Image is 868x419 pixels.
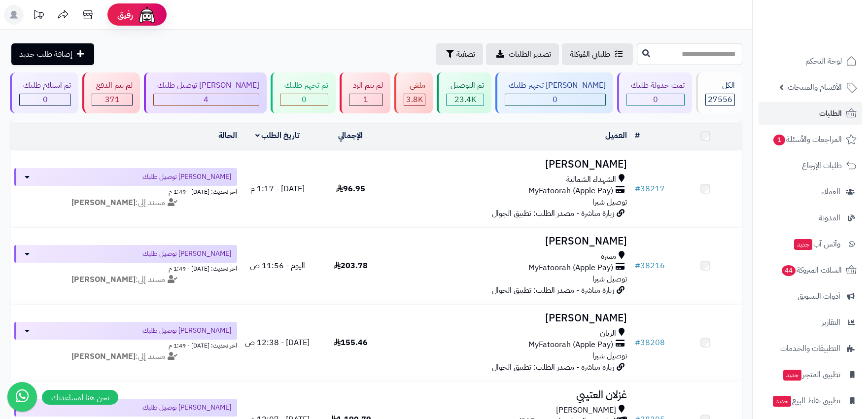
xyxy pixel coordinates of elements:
span: [PERSON_NAME] توصيل طلبك [142,172,231,182]
span: [PERSON_NAME] توصيل طلبك [142,249,231,259]
span: [PERSON_NAME] [556,405,616,416]
a: #38216 [635,260,665,272]
span: رفيق [117,9,133,21]
a: تم التوصيل 23.4K [435,72,493,113]
a: لم يتم الدفع 371 [80,72,141,113]
div: مسند إلى: [7,197,244,209]
div: 0 [280,94,327,105]
a: المدونة [759,206,862,230]
a: تم تجهيز طلبك 0 [269,72,337,113]
span: العملاء [821,185,840,199]
span: 0 [553,94,557,105]
a: الكل27556 [694,72,744,113]
a: الطلبات [759,102,862,125]
a: تاريخ الطلب [255,130,300,141]
a: طلبات الإرجاع [759,154,862,177]
span: أدوات التسويق [798,289,840,303]
span: 203.78 [334,260,368,272]
h3: [PERSON_NAME] [391,236,626,247]
a: المراجعات والأسئلة1 [759,128,862,151]
span: إضافة طلب جديد [19,48,72,60]
a: التطبيقات والخدمات [759,337,862,360]
a: #38208 [635,337,665,349]
span: 3.8K [406,94,423,105]
span: # [635,337,640,349]
div: تم تجهيز طلبك [280,80,328,91]
div: مسند إلى: [7,274,244,285]
span: جديد [773,396,791,407]
div: تمت جدولة طلبك [626,80,684,91]
strong: [PERSON_NAME] [71,197,136,209]
span: وآتس آب [793,237,840,251]
span: مسره [601,251,616,262]
div: الكل [705,80,735,91]
span: توصيل شبرا [592,196,627,208]
span: تطبيق المتجر [782,368,840,382]
div: [PERSON_NAME] توصيل طلبك [153,80,259,91]
span: تصفية [456,48,475,60]
a: [PERSON_NAME] تجهيز طلبك 0 [493,72,615,113]
a: أدوات التسويق [759,284,862,308]
div: اخر تحديث: [DATE] - 1:49 م [14,263,237,273]
a: #38217 [635,183,665,195]
h3: [PERSON_NAME] [391,313,626,324]
div: اخر تحديث: [DATE] - 1:49 م [14,186,237,196]
span: 371 [105,94,120,105]
a: العملاء [759,180,862,204]
span: توصيل شبرا [592,350,627,362]
a: تم استلام طلبك 0 [8,72,80,113]
a: الإجمالي [338,130,363,141]
img: ai-face.png [137,5,157,25]
a: لوحة التحكم [759,49,862,73]
span: طلبات الإرجاع [802,159,842,173]
span: الريان [600,328,616,339]
span: زيارة مباشرة - مصدر الطلب: تطبيق الجوال [492,284,614,296]
span: الشهداء الشمالية [566,174,616,185]
div: 4 [154,94,259,105]
a: العميل [605,130,627,141]
a: وآتس آبجديد [759,232,862,256]
div: لم يتم الرد [349,80,383,91]
span: زيارة مباشرة - مصدر الطلب: تطبيق الجوال [492,361,614,373]
span: [PERSON_NAME] توصيل طلبك [142,403,231,413]
span: لوحة التحكم [805,54,842,68]
span: MyFatoorah (Apple Pay) [528,262,613,274]
span: 155.46 [334,337,368,349]
div: اخر تحديث: [DATE] - 1:49 م [14,340,237,350]
span: [DATE] - 1:17 م [250,183,305,195]
span: 4 [204,94,208,105]
span: المراجعات والأسئلة [772,133,842,146]
span: جديد [783,370,801,381]
div: 3828 [404,94,425,105]
img: logo-2.png [801,27,859,47]
a: التقارير [759,311,862,334]
a: ملغي 3.8K [392,72,435,113]
span: # [635,183,640,195]
div: مسند إلى: [7,351,244,362]
span: 0 [653,94,658,105]
span: MyFatoorah (Apple Pay) [528,185,613,197]
span: تصدير الطلبات [509,48,551,60]
div: 371 [92,94,132,105]
div: [PERSON_NAME] تجهيز طلبك [505,80,606,91]
a: [PERSON_NAME] توصيل طلبك 4 [142,72,269,113]
span: # [635,260,640,272]
a: طلباتي المُوكلة [562,43,633,65]
div: 23352 [447,94,483,105]
span: المدونة [819,211,840,225]
a: تحديثات المنصة [26,5,51,27]
span: [DATE] - 12:38 ص [245,337,310,349]
span: 44 [782,265,796,276]
span: طلباتي المُوكلة [570,48,610,60]
a: إضافة طلب جديد [11,43,94,65]
span: 0 [43,94,48,105]
span: التطبيقات والخدمات [780,342,840,355]
div: تم استلام طلبك [19,80,71,91]
div: لم يتم الدفع [92,80,132,91]
span: التقارير [822,315,840,329]
div: تم التوصيل [446,80,484,91]
div: 0 [627,94,684,105]
button: تصفية [436,43,483,65]
a: الحالة [218,130,237,141]
span: 96.95 [336,183,365,195]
